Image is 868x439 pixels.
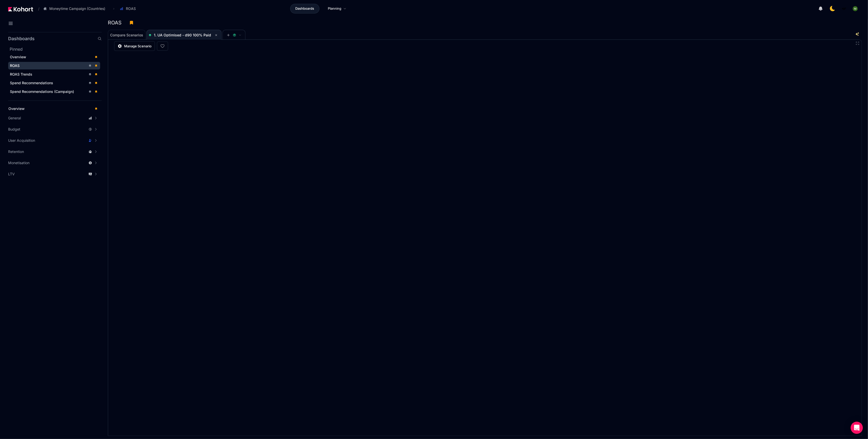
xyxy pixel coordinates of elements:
h2: Dashboards [8,36,35,41]
button: Moneytime Campaign (Countries) [40,4,111,13]
a: Planning [322,4,352,13]
span: Dashboards [295,6,314,11]
span: Monetisation [8,160,30,165]
span: Compare Scenarios [110,33,143,37]
div: Open Intercom Messenger [851,422,863,434]
button: ROAS [117,4,141,13]
span: Spend Recommendations (Campaign) [10,89,74,94]
span: Budget [8,127,20,132]
a: Overview [8,53,100,61]
a: Manage Scenario [114,41,155,51]
h2: Pinned [10,46,102,52]
span: Overview [8,106,25,111]
span: General [8,116,21,121]
span: › [112,7,115,11]
h3: ROAS [108,20,125,25]
a: ROAS Trends [8,70,100,78]
a: Spend Recommendations [8,79,100,87]
img: logo_MoneyTimeLogo_1_20250619094856634230.png [842,6,847,11]
span: Retention [8,149,24,154]
a: Spend Recommendations (Campaign) [8,88,100,95]
a: ROAS [8,62,100,69]
span: 1. UA Optimised - d90 100% Paid [154,33,211,37]
span: / [34,6,39,11]
span: ROAS [10,63,20,68]
button: Fullscreen [856,41,860,45]
span: Spend Recommendations [10,81,53,85]
span: Overview [10,55,26,59]
span: ROAS Trends [10,72,32,76]
span: Planning [328,6,341,11]
span: User Acquisition [8,138,35,143]
span: Manage Scenario [124,44,152,49]
span: Moneytime Campaign (Countries) [49,6,105,11]
img: Kohort logo [8,7,33,11]
a: Dashboards [290,4,319,13]
span: ROAS [126,6,136,11]
a: Overview [7,105,100,112]
span: LTV [8,172,15,177]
